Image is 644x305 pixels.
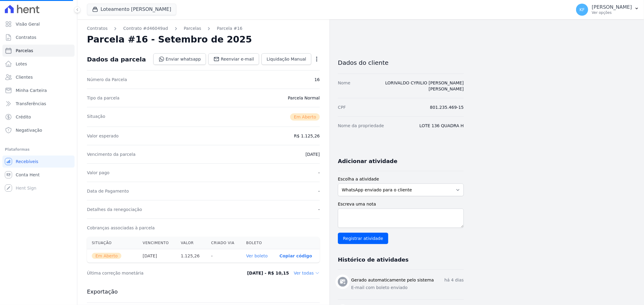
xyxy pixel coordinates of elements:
[176,249,207,263] th: 1.125,26
[206,249,241,263] th: -
[306,151,320,157] dd: [DATE]
[87,225,155,231] dt: Cobranças associadas à parcela
[138,237,176,249] th: Vencimento
[338,59,464,66] h3: Dados do cliente
[318,206,320,212] dd: -
[123,25,168,32] a: Contrato #d46049ad
[338,256,409,263] h3: Histórico de atividades
[16,114,31,120] span: Crédito
[208,53,259,65] a: Reenviar e-mail
[206,237,241,249] th: Criado via
[87,113,105,121] dt: Situação
[2,124,75,136] a: Negativação
[288,95,320,101] dd: Parcela Normal
[338,104,346,110] dt: CPF
[87,206,142,212] dt: Detalhes da renegociação
[2,98,75,110] a: Transferências
[338,158,397,165] h3: Adicionar atividade
[2,45,75,57] a: Parcelas
[280,253,312,258] button: Copiar código
[176,237,207,249] th: Valor
[2,84,75,96] a: Minha Carteira
[318,170,320,176] dd: -
[419,123,464,129] dd: LOTE 136 QUADRA H
[246,253,268,258] a: Ver boleto
[87,77,127,83] dt: Número da Parcela
[430,104,464,110] dd: 801.235.469-15
[290,113,320,121] span: Em Aberto
[87,4,176,15] button: Loteamento [PERSON_NAME]
[16,48,33,54] span: Parcelas
[153,53,206,65] a: Enviar whatsapp
[338,176,464,182] label: Escolha a atividade
[2,71,75,83] a: Clientes
[314,77,320,83] dd: 16
[87,56,146,63] div: Dados da parcela
[338,201,464,207] label: Escreva uma nota
[92,253,121,259] span: Em Aberto
[16,87,47,93] span: Minha Carteira
[87,288,320,295] h3: Exportação
[294,133,320,139] dd: R$ 1.125,26
[2,18,75,30] a: Visão Geral
[338,233,388,244] input: Registrar atividade
[16,74,33,80] span: Clientes
[87,188,129,194] dt: Data de Pagamento
[16,159,38,165] span: Recebíveis
[87,34,252,45] h2: Parcela #16 - Setembro de 2025
[87,95,120,101] dt: Tipo da parcela
[87,25,320,32] nav: Breadcrumb
[579,8,585,12] span: KF
[2,111,75,123] a: Crédito
[267,56,306,62] span: Liquidação Manual
[16,21,40,27] span: Visão Geral
[87,170,110,176] dt: Valor pago
[87,237,138,249] th: Situação
[294,270,320,276] dd: Ver todas
[261,53,311,65] a: Liquidação Manual
[87,133,119,139] dt: Valor esperado
[592,4,632,10] p: [PERSON_NAME]
[338,80,350,92] dt: Nome
[16,127,42,133] span: Negativação
[444,277,464,283] p: há 4 dias
[571,1,644,18] button: KF [PERSON_NAME] Ver opções
[16,34,36,40] span: Contratos
[592,10,632,15] p: Ver opções
[318,188,320,194] dd: -
[138,249,176,263] th: [DATE]
[385,80,464,91] a: LORIVALDO CYRILIO [PERSON_NAME] [PERSON_NAME]
[87,25,107,32] a: Contratos
[16,101,46,107] span: Transferências
[217,25,242,32] a: Parcela #16
[2,156,75,168] a: Recebíveis
[16,172,40,178] span: Conta Hent
[247,270,289,276] dd: [DATE] - R$ 10,15
[87,151,136,157] dt: Vencimento da parcela
[87,270,225,276] dt: Última correção monetária
[2,31,75,43] a: Contratos
[221,56,254,62] span: Reenviar e-mail
[184,25,201,32] a: Parcelas
[241,237,274,249] th: Boleto
[16,61,27,67] span: Lotes
[2,58,75,70] a: Lotes
[2,169,75,181] a: Conta Hent
[351,277,434,283] h3: Gerado automaticamente pelo sistema
[5,146,72,153] div: Plataformas
[338,123,384,129] dt: Nome da propriedade
[351,285,464,291] p: E-mail com boleto enviado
